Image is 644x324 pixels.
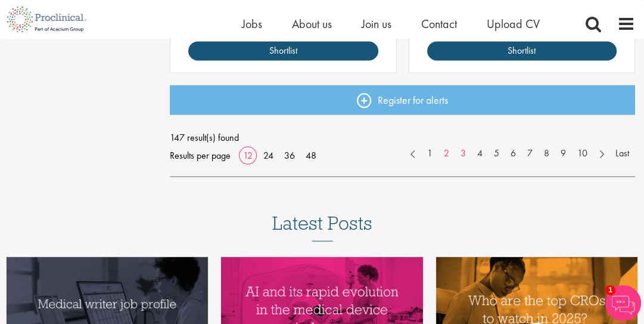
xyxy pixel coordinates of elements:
a: 10 [571,147,593,161]
a: 24 [259,149,278,162]
a: Register for alerts [170,85,635,115]
a: 12 [239,149,257,162]
a: Shortlist [188,42,378,61]
span: 147 result(s) found [170,129,635,147]
span: 1 [605,285,615,295]
span: Results per page [170,147,231,165]
a: 7 [521,147,539,161]
a: 48 [301,149,321,162]
a: 1 [421,147,438,161]
a: Jobs [242,16,262,32]
a: Join us [362,16,391,32]
a: Contact [421,16,457,32]
a: 4 [471,147,489,161]
a: 2 [438,147,455,161]
img: Chatbot [605,285,641,321]
a: Shortlist [427,42,617,61]
h3: Latest Posts [272,213,372,242]
a: Last [609,147,635,161]
a: Upload CV [487,16,540,32]
a: 3 [455,147,472,161]
a: 8 [538,147,555,161]
a: About us [292,16,332,32]
a: 6 [505,147,522,161]
a: 36 [280,149,299,162]
a: 9 [555,147,572,161]
a: 5 [488,147,505,161]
